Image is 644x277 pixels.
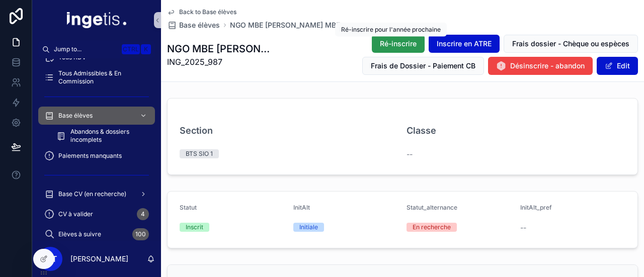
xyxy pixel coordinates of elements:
button: Jump to...CtrlK [38,40,155,58]
a: Base élèves [167,20,220,30]
div: scrollable content [32,58,161,241]
span: Paiements manquants [58,152,122,160]
div: BTS SIO 1 [186,149,213,158]
a: Base élèves [38,107,155,125]
span: Ré-inscrire [380,39,417,49]
button: Désinscrire - abandon [488,57,593,75]
span: Elèves à suivre [58,230,101,238]
span: Base élèves [58,112,93,120]
span: InitAlt [293,204,310,211]
span: Ré-inscrire pour l'année prochaine [341,26,441,33]
span: InitAlt_pref [520,204,552,211]
span: CV à valider [58,210,93,218]
span: Frais dossier - Chèque ou espèces [512,39,629,49]
h3: Classe [407,124,436,137]
span: -- [520,223,526,233]
span: Inscrire en ATRE [437,39,492,49]
div: 4 [137,208,149,220]
a: Elèves à suivre100 [38,225,155,243]
div: 100 [132,228,149,240]
span: Jump to... [54,45,118,53]
span: Statut [180,204,197,211]
a: Back to Base élèves [167,8,236,16]
div: Initiale [299,223,318,232]
a: CV à valider4 [38,205,155,223]
span: ING_2025_987 [167,56,270,68]
span: K [142,45,150,53]
button: Frais de Dossier - Paiement CB [362,57,484,75]
span: Désinscrire - abandon [510,61,585,71]
a: NGO MBE [PERSON_NAME] MBE [230,20,340,30]
div: Inscrit [186,223,203,232]
span: Frais de Dossier - Paiement CB [371,61,475,71]
span: Base CV (en recherche) [58,190,126,198]
h1: NGO MBE [PERSON_NAME] MBE [167,42,270,56]
button: Edit [597,57,638,75]
h3: Section [180,124,213,137]
span: Tous Admissibles & En Commission [58,69,145,85]
span: -- [407,149,413,159]
button: Frais dossier - Chèque ou espèces [504,35,638,53]
div: En recherche [413,223,451,232]
span: Ctrl [122,44,140,54]
a: Abandons & dossiers incomplets [50,127,155,145]
p: [PERSON_NAME] [70,254,128,264]
img: App logo [67,12,126,28]
a: Tous Admissibles & En Commission [38,68,155,86]
a: Base CV (en recherche) [38,185,155,203]
button: Inscrire en ATRE [429,35,500,53]
span: Statut_alternance [407,204,457,211]
a: Paiements manquants [38,147,155,165]
span: Back to Base élèves [179,8,236,16]
span: Base élèves [179,20,220,30]
span: Abandons & dossiers incomplets [70,128,145,144]
button: Ré-inscrire [372,35,425,53]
